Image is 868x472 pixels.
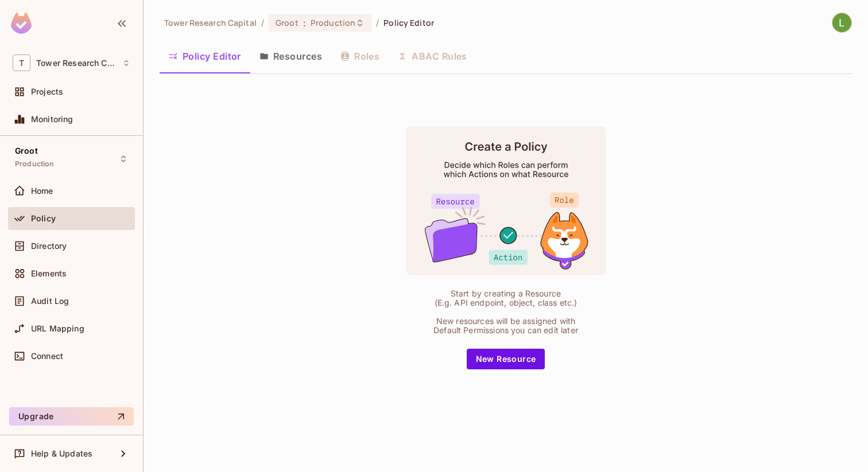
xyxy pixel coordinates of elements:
div: New resources will be assigned with Default Permissions you can edit later [428,317,583,335]
span: Workspace: Tower Research Capital [36,58,117,68]
span: : [303,18,307,28]
li: / [376,17,379,28]
span: T [13,54,30,71]
span: Groot [15,146,38,155]
span: URL Mapping [31,324,84,333]
span: Policy Editor [383,17,434,28]
span: Home [31,186,53,196]
span: Production [311,17,355,28]
li: / [261,17,264,28]
button: Resources [250,42,331,71]
span: Connect [31,352,63,361]
span: Audit Log [31,297,69,306]
span: Policy [31,214,56,223]
button: New Resource [467,349,545,369]
img: Lipi Agrawal [832,13,851,32]
button: Policy Editor [160,42,250,71]
span: Groot [276,17,299,28]
span: Help & Updates [31,449,92,458]
span: Monitoring [31,115,73,124]
img: SReyMgAAAABJRU5ErkJggg== [11,13,32,34]
div: Start by creating a Resource (E.g. API endpoint, object, class etc.) [428,289,583,307]
span: Production [15,159,55,169]
span: Projects [31,87,63,96]
span: Elements [31,269,67,278]
span: the active workspace [164,17,257,28]
span: Directory [31,241,67,251]
button: Upgrade [9,407,134,426]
